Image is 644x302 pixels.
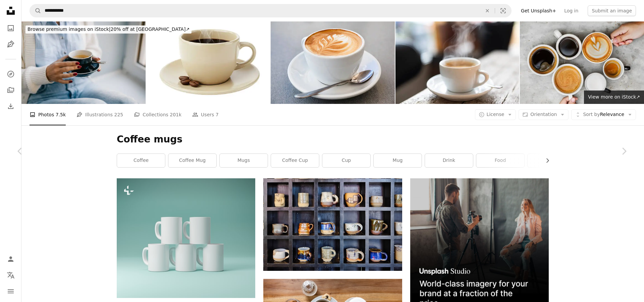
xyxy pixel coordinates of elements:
button: Search Unsplash [30,4,41,17]
span: View more on iStock ↗ [588,94,640,100]
a: mug [374,154,422,167]
a: Next [604,119,644,183]
a: Download History [4,100,17,113]
span: Relevance [583,111,624,118]
button: Visual search [495,4,511,17]
a: Log in / Sign up [4,252,17,266]
a: Users 7 [192,104,219,125]
button: Sort byRelevance [571,109,636,120]
a: Photos [4,21,17,35]
span: 7 [216,111,219,118]
button: Submit an image [588,5,636,16]
span: License [487,112,504,117]
span: Orientation [530,112,557,117]
h1: Coffee mugs [117,133,549,145]
a: View more on iStock↗ [584,90,644,104]
a: Browse premium images on iStock|20% off at [GEOGRAPHIC_DATA]↗ [21,21,196,38]
a: drink [425,154,473,167]
img: Directly Above Shot Of Hands Holding Coffee Cups On Table [520,21,644,104]
a: Explore [4,67,17,81]
button: Clear [480,4,495,17]
a: Collections [4,83,17,97]
button: Language [4,268,17,282]
a: coffee cup [271,154,319,167]
img: assorted-color mugs on rack [263,178,402,270]
a: Collections 201k [134,104,181,125]
span: Sort by [583,112,600,117]
a: Log in [560,5,582,16]
button: Menu [4,285,17,298]
a: coffee [117,154,165,167]
a: Illustrations 225 [76,104,123,125]
span: Browse premium images on iStock | [28,26,110,32]
a: coffee mug [168,154,216,167]
a: a group of white coffee mugs stacked on top of each other [117,235,255,241]
img: Refreshing hot cup of coffee at a cafe [395,21,520,104]
span: 20% off at [GEOGRAPHIC_DATA] ↗ [28,26,190,32]
img: a group of white coffee mugs stacked on top of each other [117,178,255,298]
a: grey [528,154,576,167]
span: 225 [114,111,123,118]
button: License [475,109,516,120]
img: Isolated Cream Colored Cup of Coffee with Coffee Beans [146,21,270,104]
img: Cup of latte coffee and spoon on gray counter [271,21,395,104]
img: Woman enjoying black coffee in a casual outfit at home [21,21,146,104]
button: scroll list to the right [541,154,549,167]
span: 201k [170,111,181,118]
button: Orientation [519,109,569,120]
a: Get Unsplash+ [517,5,560,16]
a: assorted-color mugs on rack [263,222,402,228]
a: cup [322,154,370,167]
form: Find visuals sitewide [30,4,512,17]
a: Illustrations [4,38,17,51]
a: mugs [220,154,268,167]
a: food [476,154,524,167]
